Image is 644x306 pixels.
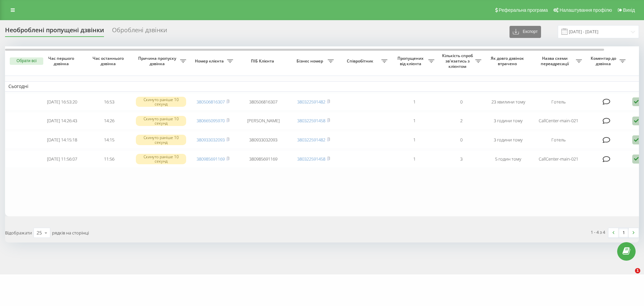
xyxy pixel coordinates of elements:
[438,131,485,149] td: 0
[509,26,541,38] button: Експорт
[236,150,290,168] td: 380985691169
[619,228,629,237] a: 1
[197,156,225,162] a: 380985691169
[37,229,42,236] div: 25
[589,56,620,66] span: Коментар до дзвінка
[485,93,532,111] td: 23 хвилини тому
[5,27,104,37] div: Необроблені пропущені дзвінки
[136,135,186,145] div: Скинуто раніше 10 секунд
[485,112,532,130] td: 3 години тому
[391,150,438,168] td: 1
[438,93,485,111] td: 0
[499,7,548,13] span: Реферальна програма
[394,56,428,66] span: Пропущених від клієнта
[340,58,381,64] span: Співробітник
[86,112,132,130] td: 14:26
[532,112,585,130] td: CallCenter-main-021
[44,56,80,66] span: Час першого дзвінка
[112,27,167,37] div: Оброблені дзвінки
[39,150,86,168] td: [DATE] 11:56:07
[485,131,532,149] td: 3 години тому
[438,112,485,130] td: 2
[621,268,637,284] iframe: Intercom live chat
[197,137,225,143] a: 380933032093
[623,7,635,13] span: Вихід
[86,150,132,168] td: 11:56
[391,131,438,149] td: 1
[136,97,186,107] div: Скинуто раніше 10 секунд
[236,93,290,111] td: 380506816307
[535,56,576,66] span: Назва схеми переадресації
[532,150,585,168] td: CallCenter-main-021
[136,56,180,66] span: Причина пропуску дзвінка
[297,156,325,162] a: 380322591458
[391,112,438,130] td: 1
[441,53,475,69] span: Кількість спроб зв'язатись з клієнтом
[635,268,640,273] span: 1
[52,230,89,236] span: рядків на сторінці
[438,150,485,168] td: 3
[136,116,186,126] div: Скинуто раніше 10 секунд
[91,56,127,66] span: Час останнього дзвінка
[5,230,32,236] span: Відображати
[485,150,532,168] td: 5 годин тому
[490,56,526,66] span: Як довго дзвінок втрачено
[293,58,328,64] span: Бізнес номер
[236,131,290,149] td: 380933032093
[197,99,225,105] a: 380506816307
[86,131,132,149] td: 14:15
[39,112,86,130] td: [DATE] 14:26:43
[591,229,605,235] div: 1 - 4 з 4
[532,93,585,111] td: Готель
[39,131,86,149] td: [DATE] 14:15:18
[236,112,290,130] td: [PERSON_NAME]
[559,7,612,13] span: Налаштування профілю
[391,93,438,111] td: 1
[297,118,325,124] a: 380322591458
[197,118,225,124] a: 380665095970
[136,154,186,164] div: Скинуто раніше 10 секунд
[193,58,227,64] span: Номер клієнта
[297,137,325,143] a: 380322591482
[86,93,132,111] td: 16:53
[532,131,585,149] td: Готель
[10,57,43,65] button: Обрати всі
[242,58,284,64] span: ПІБ Клієнта
[297,99,325,105] a: 380322591482
[39,93,86,111] td: [DATE] 16:53:20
